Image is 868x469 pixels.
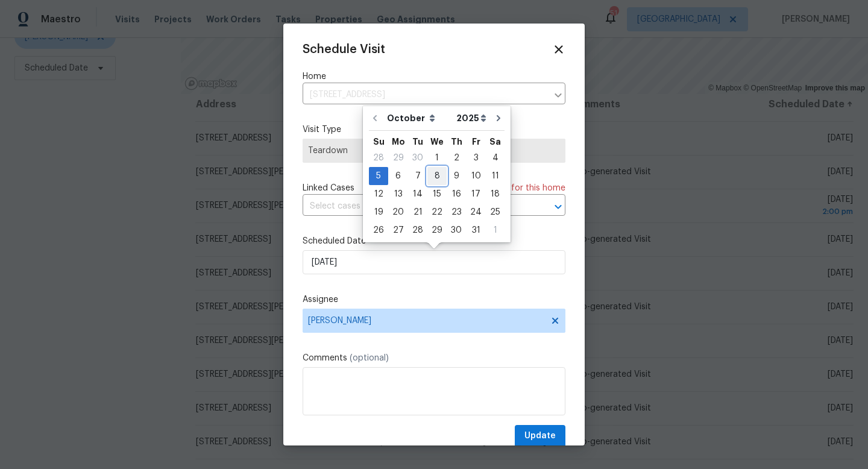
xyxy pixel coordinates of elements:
[388,168,408,184] div: 6
[486,221,505,239] div: Sat Nov 01 2025
[408,168,427,184] div: 7
[388,149,408,167] div: Mon Sep 29 2025
[427,185,447,203] div: Wed Oct 15 2025
[303,235,565,247] label: Scheduled Date
[466,167,486,185] div: Fri Oct 10 2025
[369,150,388,166] div: 28
[427,204,447,221] div: 22
[486,167,505,185] div: Sat Oct 11 2025
[303,86,547,104] input: Enter in an address
[388,204,408,221] div: 20
[447,203,466,221] div: Thu Oct 23 2025
[408,150,427,166] div: 30
[515,425,565,447] button: Update
[447,222,466,239] div: 30
[466,185,486,203] div: Fri Oct 17 2025
[466,186,486,203] div: 17
[388,186,408,203] div: 13
[350,354,389,362] span: (optional)
[369,167,388,185] div: Sun Oct 05 2025
[486,149,505,167] div: Sat Oct 04 2025
[408,204,427,221] div: 21
[447,186,466,203] div: 16
[388,222,408,239] div: 27
[486,185,505,203] div: Sat Oct 18 2025
[303,294,565,306] label: Assignee
[427,222,447,239] div: 29
[427,186,447,203] div: 15
[447,167,466,185] div: Thu Oct 09 2025
[447,185,466,203] div: Thu Oct 16 2025
[427,167,447,185] div: Wed Oct 08 2025
[466,221,486,239] div: Fri Oct 31 2025
[384,109,453,127] select: Month
[427,203,447,221] div: Wed Oct 22 2025
[408,185,427,203] div: Tue Oct 14 2025
[369,203,388,221] div: Sun Oct 19 2025
[303,124,565,136] label: Visit Type
[388,221,408,239] div: Mon Oct 27 2025
[408,222,427,239] div: 28
[524,429,556,444] span: Update
[408,167,427,185] div: Tue Oct 07 2025
[308,145,560,157] span: Teardown
[303,43,385,55] span: Schedule Visit
[486,204,505,221] div: 25
[427,149,447,167] div: Wed Oct 01 2025
[308,316,544,326] span: [PERSON_NAME]
[466,203,486,221] div: Fri Oct 24 2025
[453,109,489,127] select: Year
[489,106,508,130] button: Go to next month
[408,203,427,221] div: Tue Oct 21 2025
[486,150,505,166] div: 4
[369,185,388,203] div: Sun Oct 12 2025
[486,222,505,239] div: 1
[373,137,385,146] abbr: Sunday
[392,137,405,146] abbr: Monday
[303,250,565,274] input: M/D/YYYY
[447,221,466,239] div: Thu Oct 30 2025
[303,352,565,364] label: Comments
[489,137,501,146] abbr: Saturday
[466,149,486,167] div: Fri Oct 03 2025
[369,168,388,184] div: 5
[427,221,447,239] div: Wed Oct 29 2025
[466,204,486,221] div: 24
[486,186,505,203] div: 18
[451,137,462,146] abbr: Thursday
[388,150,408,166] div: 29
[472,137,480,146] abbr: Friday
[303,197,532,216] input: Select cases
[408,149,427,167] div: Tue Sep 30 2025
[447,149,466,167] div: Thu Oct 02 2025
[369,204,388,221] div: 19
[447,150,466,166] div: 2
[412,137,423,146] abbr: Tuesday
[552,43,565,56] span: Close
[369,186,388,203] div: 12
[430,137,444,146] abbr: Wednesday
[447,204,466,221] div: 23
[466,150,486,166] div: 3
[388,203,408,221] div: Mon Oct 20 2025
[486,168,505,184] div: 11
[388,185,408,203] div: Mon Oct 13 2025
[369,221,388,239] div: Sun Oct 26 2025
[486,203,505,221] div: Sat Oct 25 2025
[369,222,388,239] div: 26
[427,168,447,184] div: 8
[550,198,567,215] button: Open
[303,182,354,194] span: Linked Cases
[466,222,486,239] div: 31
[388,167,408,185] div: Mon Oct 06 2025
[427,150,447,166] div: 1
[408,221,427,239] div: Tue Oct 28 2025
[366,106,384,130] button: Go to previous month
[447,168,466,184] div: 9
[466,168,486,184] div: 10
[303,71,565,83] label: Home
[408,186,427,203] div: 14
[369,149,388,167] div: Sun Sep 28 2025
